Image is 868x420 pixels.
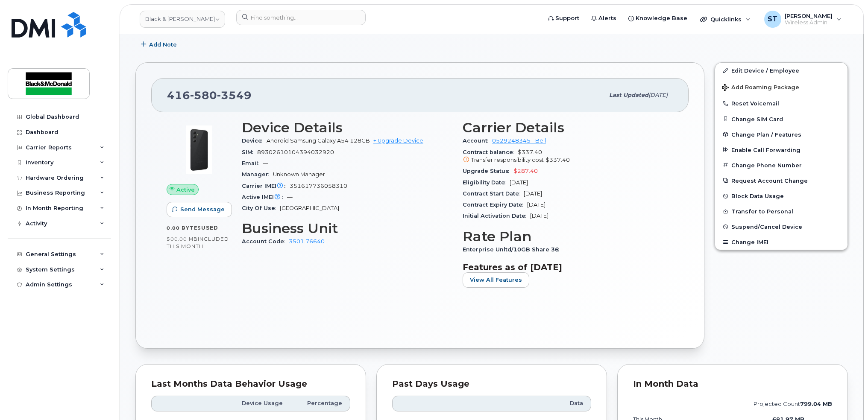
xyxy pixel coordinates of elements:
span: Knowledge Base [636,14,687,23]
h3: Device Details [242,120,452,135]
button: Change SIM Card [715,111,847,127]
button: Request Account Change [715,173,847,188]
span: included this month [167,236,229,250]
span: Send Message [180,205,225,213]
span: [DATE] [648,92,668,98]
span: Manager [242,171,273,178]
span: Support [555,14,579,23]
span: 351617736058310 [290,183,347,189]
th: Data [502,396,591,411]
span: Active [176,186,195,194]
th: Percentage [290,396,350,411]
div: Past Days Usage [392,380,591,388]
a: 3501.76640 [289,238,325,245]
button: View All Features [463,272,529,288]
span: ST [768,14,777,24]
span: Contract Start Date [463,190,524,197]
span: [DATE] [524,190,542,197]
button: Change Plan / Features [715,127,847,142]
span: 0.00 Bytes [167,225,201,231]
span: Enable Call Forwarding [731,146,801,153]
span: Wireless Admin [785,19,833,26]
span: View All Features [470,276,522,284]
button: Change IMEI [715,234,847,250]
span: — [287,194,293,200]
span: 580 [190,89,217,102]
span: Initial Activation Date [463,213,530,219]
h3: Rate Plan [463,229,673,244]
span: Upgrade Status [463,168,513,174]
span: Device [242,137,267,144]
span: Account [463,137,492,144]
span: Email [242,160,263,166]
span: $337.40 [545,157,570,163]
tspan: 799.04 MB [800,401,832,407]
span: Alerts [598,14,616,23]
img: image20231002-3703462-17nx3v8.jpeg [173,124,225,175]
span: Eligibility Date [463,179,510,186]
a: Support [542,10,585,27]
span: Transfer responsibility cost [471,157,544,163]
button: Reset Voicemail [715,96,847,111]
div: Quicklinks [694,11,757,28]
span: Suspend/Cancel Device [731,224,802,230]
span: $337.40 [463,149,673,164]
a: Alerts [585,10,622,27]
div: Last Months Data Behavior Usage [151,380,350,388]
input: Find something... [236,10,366,25]
span: 500.00 MB [167,236,198,242]
span: City Of Use [242,205,280,211]
span: Change Plan / Features [731,131,801,137]
span: [DATE] [527,201,545,208]
h3: Features as of [DATE] [463,262,673,272]
span: Active IMEI [242,194,287,200]
span: 416 [167,89,252,102]
span: [PERSON_NAME] [785,12,833,19]
span: 89302610104394032920 [257,149,334,155]
span: Android Samsung Galaxy A54 128GB [267,137,370,144]
button: Add Note [135,37,184,52]
span: Quicklinks [710,16,742,23]
button: Suspend/Cancel Device [715,219,847,234]
span: Add Note [149,41,177,49]
a: Edit Device / Employee [715,63,847,78]
span: Enterprise Unltd/10GB Share 36 [463,246,563,253]
span: [GEOGRAPHIC_DATA] [280,205,339,211]
button: Add Roaming Package [715,78,847,96]
span: $287.40 [513,168,538,174]
a: + Upgrade Device [373,137,423,144]
span: SIM [242,149,257,155]
span: 3549 [217,89,252,102]
span: Add Roaming Package [722,84,799,92]
button: Change Phone Number [715,157,847,173]
h3: Carrier Details [463,120,673,135]
span: Account Code [242,238,289,245]
span: [DATE] [530,213,548,219]
h3: Business Unit [242,221,452,236]
th: Device Usage [224,396,290,411]
button: Block Data Usage [715,188,847,204]
div: In Month Data [633,380,832,388]
a: Knowledge Base [622,10,693,27]
text: projected count [754,401,832,407]
button: Send Message [167,202,232,217]
span: Unknown Manager [273,171,325,178]
span: Contract balance [463,149,518,155]
span: Contract Expiry Date [463,201,527,208]
button: Transfer to Personal [715,204,847,219]
span: used [201,225,218,231]
button: Enable Call Forwarding [715,142,847,157]
span: Last updated [609,92,648,98]
a: 0529248345 - Bell [492,137,546,144]
span: Carrier IMEI [242,183,290,189]
span: — [263,160,268,166]
div: Sogand Tavakoli [758,11,847,28]
a: Black & McDonald [140,11,225,28]
span: [DATE] [510,179,528,186]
